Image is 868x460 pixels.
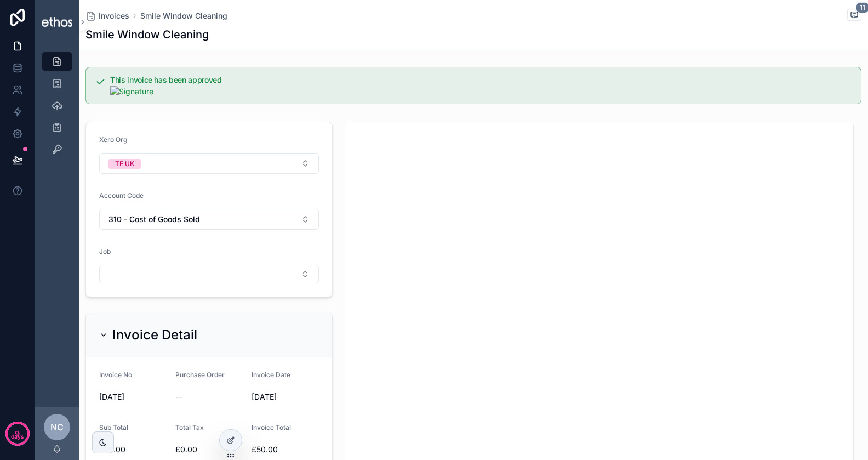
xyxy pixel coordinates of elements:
span: £0.00 [175,444,243,455]
span: £50.00 [99,444,167,455]
button: Select Button [99,265,319,283]
span: Total Tax [175,423,204,431]
h1: Smile Window Cleaning [85,27,209,42]
img: Signature [110,86,852,97]
span: Purchase Order [175,371,225,379]
span: Sub Total [99,423,128,431]
span: NC [50,421,64,434]
p: days [11,433,24,441]
img: App logo [42,17,72,26]
span: Invoices [99,10,129,21]
h5: This invoice has been approved [110,76,852,84]
h2: Invoice Detail [112,326,197,344]
span: Invoice Total [252,423,291,431]
a: Invoices [85,10,129,21]
span: 310 - Cost of Goods Sold [108,214,200,225]
button: Select Button [99,153,319,174]
div: TF UK [115,159,134,169]
p: 9 [15,428,20,439]
div: scrollable content [35,44,79,173]
span: -- [175,391,182,402]
div: ![Signature]() [110,86,852,97]
span: Xero Org [99,135,127,144]
span: Job [99,247,111,255]
span: £50.00 [252,444,319,455]
button: Select Button [99,209,319,230]
button: 11 [847,9,861,22]
span: [DATE] [99,391,167,402]
span: Invoice No [99,371,132,379]
a: Smile Window Cleaning [140,10,227,21]
span: [DATE] [252,391,319,402]
span: Account Code [99,191,144,200]
span: Invoice Date [252,371,290,379]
